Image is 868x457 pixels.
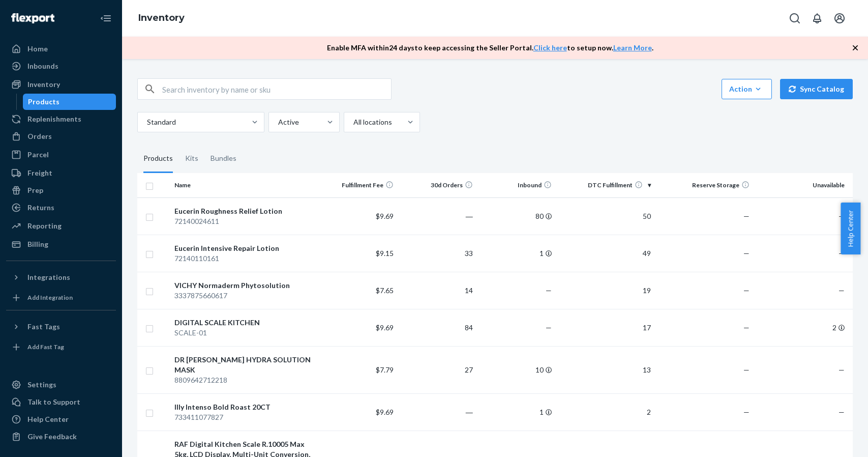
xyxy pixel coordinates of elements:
div: SCALE-01 [174,328,315,338]
div: Home [27,44,48,54]
div: Add Fast Tag [27,342,64,351]
input: All locations [352,117,353,127]
div: Illy Intenso Bold Roast 20CT [174,402,315,412]
a: Talk to Support [6,394,116,410]
a: Returns [6,199,116,216]
td: 33 [398,235,477,272]
th: Fulfillment Fee [319,173,398,197]
button: Give Feedback [6,429,116,445]
span: $9.69 [376,408,394,416]
div: Products [28,97,59,107]
a: Inventory [6,76,116,93]
td: ― [398,197,477,235]
div: DR [PERSON_NAME] HYDRA SOLUTION MASK [174,355,315,375]
a: Click here [533,43,567,52]
td: 80 [477,197,556,235]
a: Add Integration [6,290,116,306]
td: 49 [556,235,655,272]
input: Search inventory by name or sku [162,79,391,99]
span: $9.69 [376,323,394,332]
div: Action [729,84,764,94]
td: ― [398,393,477,431]
img: Flexport logo [11,13,54,23]
div: Orders [27,131,52,141]
div: Give Feedback [27,432,77,442]
td: 1 [477,393,556,431]
ol: breadcrumbs [130,4,193,33]
p: Enable MFA within 24 days to keep accessing the Seller Portal. to setup now. . [327,43,653,53]
div: Settings [27,380,56,390]
a: Learn More [613,43,652,52]
span: — [743,286,750,295]
div: 72140024611 [174,216,315,226]
a: Help Center [6,411,116,427]
a: Inventory [138,12,185,23]
a: Orders [6,128,116,145]
button: Open Search Box [785,8,805,28]
button: Sync Catalog [780,79,853,99]
div: Inbounds [27,61,58,71]
div: Integrations [27,272,70,282]
a: Products [23,94,116,110]
button: Fast Tags [6,319,116,335]
button: Open account menu [829,8,850,28]
td: 50 [556,197,655,235]
td: 14 [398,272,477,309]
button: Action [722,79,772,99]
input: Standard [146,117,147,127]
button: Help Center [841,203,860,254]
th: Reserve Storage [655,173,754,197]
td: 84 [398,309,477,346]
td: 1 [477,235,556,272]
span: $7.65 [376,286,394,295]
div: Bundles [211,145,236,173]
button: Integrations [6,269,116,285]
th: DTC Fulfillment [556,173,655,197]
div: Talk to Support [27,397,80,407]
div: Products [143,145,173,173]
a: Parcel [6,147,116,163]
a: Home [6,41,116,57]
a: Add Fast Tag [6,339,116,355]
div: 3337875660617 [174,291,315,301]
input: Active [277,117,278,127]
div: Freight [27,168,52,178]
td: 13 [556,346,655,393]
td: 2 [754,309,853,346]
td: 17 [556,309,655,346]
a: Billing [6,236,116,252]
span: $9.15 [376,249,394,258]
a: Prep [6,182,116,198]
div: Fast Tags [27,322,60,332]
div: Eucerin Intensive Repair Lotion [174,243,315,253]
span: — [839,365,845,374]
span: — [743,323,750,332]
div: Replenishments [27,114,81,124]
div: Reporting [27,221,62,231]
td: 19 [556,272,655,309]
th: 30d Orders [398,173,477,197]
div: Eucerin Roughness Relief Lotion [174,206,315,216]
span: — [546,286,552,295]
span: — [743,408,750,416]
th: Inbound [477,173,556,197]
span: — [743,212,750,220]
div: Prep [27,185,43,195]
span: $7.79 [376,365,394,374]
div: Inventory [27,79,60,90]
span: — [839,212,845,220]
a: Freight [6,165,116,181]
div: Help Center [27,414,69,424]
span: — [839,286,845,295]
a: Inbounds [6,58,116,74]
th: Unavailable [754,173,853,197]
button: Close Navigation [96,8,116,28]
span: $9.69 [376,212,394,220]
span: — [743,365,750,374]
span: — [839,408,845,416]
a: Replenishments [6,111,116,127]
a: Reporting [6,218,116,234]
td: 2 [556,393,655,431]
td: 27 [398,346,477,393]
